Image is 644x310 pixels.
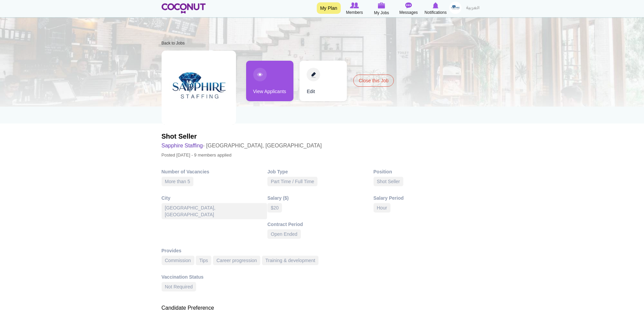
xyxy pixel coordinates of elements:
[162,143,203,148] a: Sapphire Staffing
[246,61,293,101] a: View Applicants
[346,9,363,16] span: Members
[162,177,194,186] div: More than 5
[162,282,196,291] div: Not Required
[267,177,317,186] div: Part Time / Full Time
[267,229,301,239] div: Open Ended
[162,132,322,141] h2: Shot Seller
[378,2,385,8] img: My Jobs
[317,2,341,14] a: My Plan
[162,41,185,46] a: Back to Jobs
[267,195,374,201] div: Salary ($)
[350,2,359,8] img: Browse Members
[267,221,374,228] div: Contract Period
[374,168,480,175] div: Position
[300,61,347,101] a: Edit
[341,2,368,16] a: Browse Members Members
[162,150,322,160] p: Posted [DATE] - 9 members applied
[162,274,268,280] div: Vaccination Status
[405,2,412,8] img: Messages
[463,2,483,15] a: العربية
[162,141,322,150] h3: - [GEOGRAPHIC_DATA], [GEOGRAPHIC_DATA]
[395,2,422,16] a: Messages Messages
[162,203,267,219] div: [GEOGRAPHIC_DATA], [GEOGRAPHIC_DATA]
[374,203,390,213] div: Hour
[374,9,389,16] span: My Jobs
[196,256,211,265] div: Tips
[162,3,206,13] img: Home
[262,256,318,265] div: Training & development
[353,75,394,87] a: Close this Job
[162,256,194,265] div: Commission
[213,256,260,265] div: Career progression
[162,247,483,254] div: Provides
[422,2,449,16] a: Notifications Notifications
[374,177,403,186] div: Shot Seller
[162,168,268,175] div: Number of Vacancies
[425,9,447,16] span: Notifications
[267,168,374,175] div: Job Type
[267,203,282,213] div: $20
[374,195,480,201] div: Salary Period
[433,2,438,8] img: Notifications
[162,195,268,201] div: City
[399,9,418,16] span: Messages
[368,2,395,16] a: My Jobs My Jobs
